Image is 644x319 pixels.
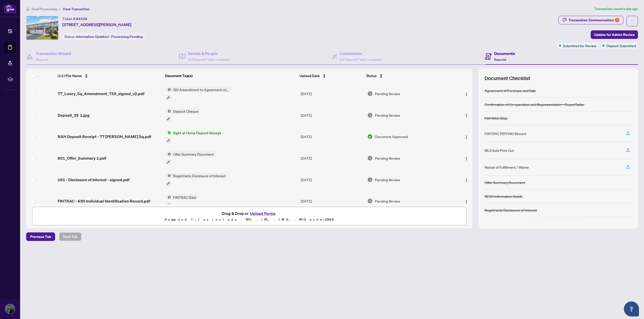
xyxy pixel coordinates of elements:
[163,69,298,83] th: Document Tag(s)
[171,151,216,157] span: Offer Summary Document
[299,147,365,169] td: [DATE]
[56,69,163,83] th: (11) File Name
[58,112,90,118] span: Deposit_35 1.jpg
[485,207,537,213] div: Registrants Disclosure of Interest
[366,73,377,79] span: Status
[485,194,522,199] div: RECO Information Guide
[166,195,171,200] img: Status Icon
[30,233,51,241] span: Previous Tab
[26,232,55,241] button: Previous Tab
[222,210,277,217] span: Drag & Drop or
[364,69,448,83] th: Status
[485,148,514,153] div: MLS Sold Print Out
[171,108,200,114] span: Deposit Cheque
[563,43,596,48] span: Submitted for Review
[375,112,400,118] span: Pending Review
[58,134,151,140] span: RAH Deposit Receipt - 77 [PERSON_NAME] Sq.pdf
[375,134,408,139] span: Document Approved
[58,155,106,161] span: 801_Offer_Summary 1.pdf
[485,88,536,93] div: Agreement of Purchase and Sale
[462,176,470,184] button: Logo
[607,43,636,48] span: Deposit Submitted
[166,108,171,114] img: Status Icon
[166,173,171,178] img: Status Icon
[299,190,365,212] td: [DATE]
[464,178,468,182] img: Logo
[367,198,373,204] img: Document Status
[340,50,381,56] h4: Commission
[59,6,61,12] li: /
[26,16,58,40] img: IMG-E12329777_1.jpg
[340,58,381,61] span: 2/2 Required Fields Completed
[58,91,144,97] span: 77_Lowry_Sq_Amendment_755_signed_v2.pdf
[166,130,223,144] button: Status IconRight at Home Deposit Receipt
[32,207,466,226] span: Drag & Drop orUpload FormsSupported files include .PDF, .JPG, .JPEG, .PNG under25MB
[462,111,470,119] button: Logo
[569,16,619,24] div: Transaction Communication
[485,164,529,170] div: Notice of Fulfillment / Waiver
[300,73,320,79] span: Upload Date
[76,17,87,21] span: 48598
[62,16,87,22] div: Ticket #:
[76,34,143,39] span: Information Updated - Processing Pending
[166,173,228,186] button: Status IconRegistrants Disclosure of Interest
[462,197,470,205] button: Logo
[367,134,373,139] img: Document Status
[375,155,400,161] span: Pending Review
[26,7,30,11] span: home
[464,157,468,161] img: Logo
[485,180,525,185] div: Offer Summary Document
[166,195,198,208] button: Status IconFINTRAC ID(s)
[462,90,470,98] button: Logo
[299,126,365,148] td: [DATE]
[32,7,57,11] span: Deal Processing
[171,195,198,200] span: FINTRAC ID(s)
[375,198,400,204] span: Pending Review
[615,18,619,22] div: 1
[464,135,468,139] img: Logo
[485,102,584,107] div: Confirmation of Co-operation and Representation—Buyer/Seller
[58,73,82,79] span: (11) File Name
[166,87,171,92] img: Status Icon
[171,87,231,92] span: 120 Amendment to Agreement of Purchase and Sale
[485,131,526,136] div: FINTRAC PEP/HIO Record
[594,6,638,12] article: Transaction saved a day ago
[188,50,230,56] h4: Details & People
[464,114,468,118] img: Logo
[298,69,364,83] th: Upload Date
[367,177,373,182] img: Document Status
[35,217,463,223] p: Supported files include .PDF, .JPG, .JPEG, .PNG under 25 MB
[59,232,82,241] button: Next Tab
[375,91,400,96] span: Pending Review
[485,75,530,82] span: Document Checklist
[299,104,365,126] td: [DATE]
[249,210,277,217] button: Upload Forms
[591,30,638,39] button: Update for Admin Review
[36,58,48,61] span: Required
[62,22,131,28] span: [STREET_ADDRESS][PERSON_NAME]
[494,50,515,56] h4: Documents
[299,83,365,104] td: [DATE]
[558,16,623,24] button: Transaction Communication1
[166,87,231,100] button: Status Icon120 Amendment to Agreement of Purchase and Sale
[624,301,639,316] button: Open asap
[166,151,171,157] img: Status Icon
[462,154,470,162] button: Logo
[375,177,400,182] span: Pending Review
[462,133,470,141] button: Logo
[58,198,150,204] span: FINTRAC - 630 Individual Identification Record.pdf
[367,155,373,161] img: Document Status
[166,151,216,165] button: Status IconOffer Summary Document
[63,7,90,11] span: View Transaction
[62,33,145,40] div: Status:
[367,91,373,96] img: Document Status
[464,92,468,96] img: Logo
[58,177,130,183] span: 161 - Disclosure of Interest - signed.pdf
[630,19,634,23] span: ellipsis
[166,108,200,122] button: Status IconDeposit Cheque
[171,173,228,178] span: Registrants Disclosure of Interest
[36,50,71,56] h4: Transaction Wizard
[485,115,507,121] div: FINTRAC ID(s)
[494,58,506,61] span: Required
[166,130,171,136] img: Status Icon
